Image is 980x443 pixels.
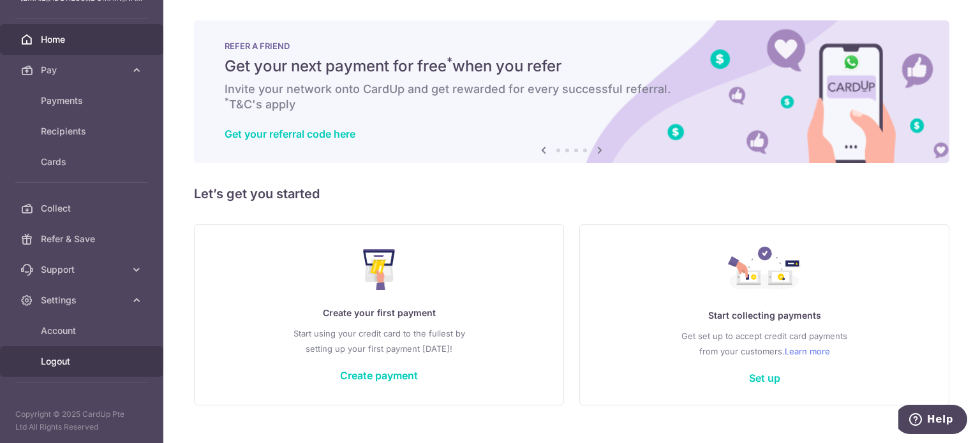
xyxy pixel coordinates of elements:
[340,369,418,382] a: Create payment
[41,355,125,368] span: Logout
[728,247,801,293] img: Collect Payment
[225,82,919,112] h6: Invite your network onto CardUp and get rewarded for every successful referral. T&C's apply
[898,405,967,437] iframe: Opens a widget where you can find more information
[194,20,949,163] img: RAF banner
[194,184,949,204] h5: Let’s get you started
[225,56,919,76] h5: Get your next payment for free when you refer
[605,328,923,359] p: Get set up to accept credit card payments from your customers.
[41,94,125,107] span: Payments
[785,344,830,359] a: Learn more
[220,326,538,356] p: Start using your credit card to the fullest by setting up your first payment [DATE]!
[605,308,923,323] p: Start collecting payments
[749,372,780,384] a: Set up
[220,305,538,321] p: Create your first payment
[363,249,396,290] img: Make Payment
[41,125,125,138] span: Recipients
[41,202,125,215] span: Collect
[41,294,125,307] span: Settings
[41,33,125,46] span: Home
[41,324,125,337] span: Account
[225,41,919,51] p: REFER A FRIEND
[41,156,125,168] span: Cards
[41,233,125,245] span: Refer & Save
[41,64,125,76] span: Pay
[225,127,355,140] a: Get your referral code here
[41,263,125,276] span: Support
